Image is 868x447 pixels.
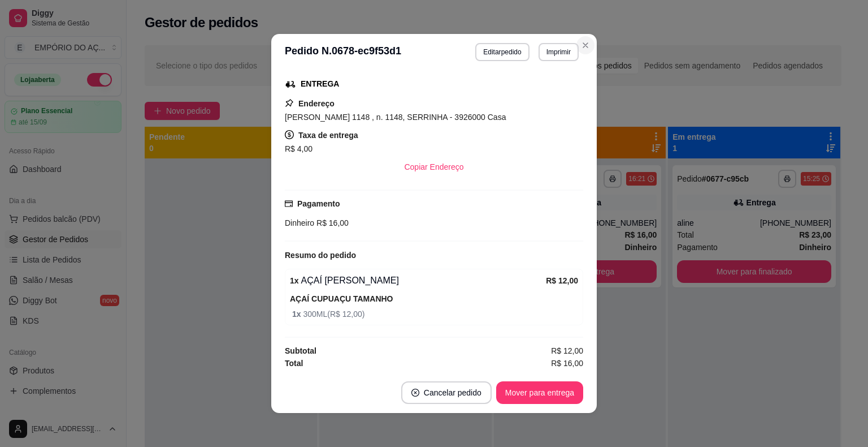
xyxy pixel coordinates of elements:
strong: Endereço [298,99,335,108]
strong: Resumo do pedido [285,251,356,260]
button: Close [576,36,594,54]
span: Dinheiro [285,218,314,227]
button: Imprimir [539,43,579,61]
strong: Subtotal [285,346,316,355]
strong: Total [285,359,303,368]
div: AÇAÍ [PERSON_NAME] [290,274,546,287]
strong: 1 x [290,276,299,285]
span: R$ 16,00 [551,357,583,369]
strong: R$ 12,00 [546,276,578,285]
span: credit-card [285,200,293,208]
h3: Pedido N. 0678-ec9f53d1 [285,43,401,61]
strong: AÇAÍ CUPUAÇU TAMANHO [290,294,393,303]
span: 300ML ( R$ 12,00 ) [292,308,578,320]
span: R$ 12,00 [551,345,583,357]
span: pushpin [285,98,294,108]
span: R$ 4,00 [285,144,313,153]
button: Mover para entrega [496,381,583,404]
div: ENTREGA [301,78,339,90]
button: Editarpedido [475,43,529,61]
span: dollar [285,130,294,139]
strong: 1 x [292,310,303,319]
span: close-circle [411,389,419,397]
span: R$ 16,00 [314,218,349,227]
strong: Taxa de entrega [298,131,358,140]
button: close-circleCancelar pedido [401,381,492,404]
button: Copiar Endereço [395,156,472,178]
strong: Pagamento [297,199,340,208]
span: [PERSON_NAME] 1148 , n. 1148, SERRINHA - 3926000 Casa [285,113,506,122]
